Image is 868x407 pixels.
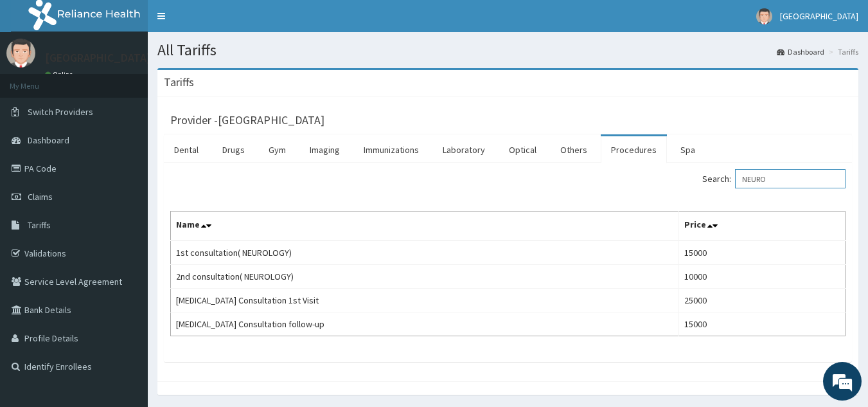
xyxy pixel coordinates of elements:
[432,136,495,163] a: Laboratory
[171,289,679,312] td: [MEDICAL_DATA] Consultation 1st Visit
[756,8,772,24] img: User Image
[171,312,679,336] td: [MEDICAL_DATA] Consultation follow-up
[164,136,209,163] a: Dental
[28,191,53,203] span: Claims
[679,312,846,336] td: 15000
[258,136,296,163] a: Gym
[780,10,858,22] span: [GEOGRAPHIC_DATA]
[28,134,69,146] span: Dashboard
[171,240,679,265] td: 1st consultation( NEUROLOGY)
[353,136,429,163] a: Immunizations
[45,70,76,79] a: Online
[550,136,598,163] a: Others
[679,240,846,265] td: 15000
[212,136,255,163] a: Drugs
[45,52,151,64] p: [GEOGRAPHIC_DATA]
[211,6,242,37] div: Minimize live chat window
[171,265,679,289] td: 2nd consultation( NEUROLOGY)
[679,289,846,312] td: 25000
[735,169,846,188] input: Search:
[75,122,177,251] span: We're online!
[164,77,194,88] h3: Tariffs
[6,271,245,316] textarea: Type your message and hit 'Enter'
[28,106,93,118] span: Switch Providers
[499,136,547,163] a: Optical
[826,46,858,57] li: Tariffs
[670,136,705,163] a: Spa
[28,219,51,231] span: Tariffs
[299,136,350,163] a: Imaging
[67,72,216,89] div: Chat with us now
[679,212,846,241] th: Price
[170,114,324,126] h3: Provider - [GEOGRAPHIC_DATA]
[157,42,858,59] h1: All Tariffs
[601,136,667,163] a: Procedures
[24,64,52,96] img: d_794563401_company_1708531726252_794563401
[6,39,35,68] img: User Image
[171,212,679,241] th: Name
[777,46,824,57] a: Dashboard
[679,265,846,289] td: 10000
[702,169,846,188] label: Search:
